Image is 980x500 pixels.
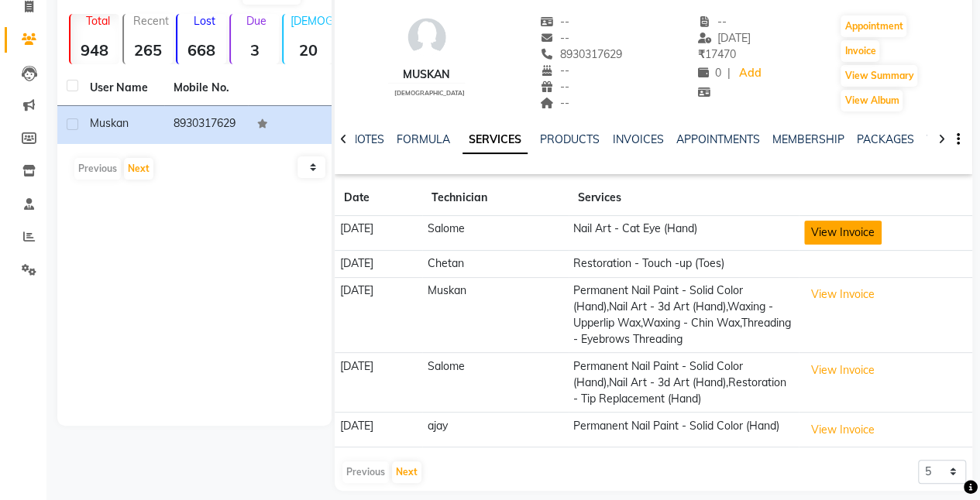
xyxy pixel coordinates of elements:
[736,63,763,84] a: Add
[177,40,226,60] strong: 668
[124,158,153,180] button: Next
[422,216,568,251] td: Salome
[697,47,735,61] span: 17470
[569,413,799,447] td: Permanent Nail Paint - Solid Color (Hand)
[422,180,568,216] th: Technician
[540,47,622,61] span: 8930317629
[290,14,332,28] p: [DEMOGRAPHIC_DATA]
[184,14,226,28] p: Lost
[727,65,730,81] span: |
[422,277,568,353] td: Muskan
[234,14,280,28] p: Due
[804,418,882,442] button: View Invoice
[77,14,119,28] p: Total
[841,40,879,62] button: Invoice
[397,132,450,146] a: FORMULA
[422,413,568,447] td: ajay
[697,47,704,61] span: ₹
[569,216,799,251] td: Nail Art - Cat Eye (Hand)
[540,80,569,94] span: --
[804,221,882,245] button: View Invoice
[841,65,917,87] button: View Summary
[284,40,332,60] strong: 20
[772,132,844,146] a: MEMBERSHIP
[697,15,727,29] span: --
[612,132,663,146] a: INVOICES
[540,96,569,110] span: --
[569,277,799,353] td: Permanent Nail Paint - Solid Color (Hand),Nail Art - 3d Art (Hand),Waxing - Upperlip Wax,Waxing -...
[335,180,422,216] th: Date
[81,70,164,106] th: User Name
[392,461,421,483] button: Next
[540,63,569,77] span: --
[124,40,173,60] strong: 265
[676,132,759,146] a: APPOINTMENTS
[394,89,465,97] span: [DEMOGRAPHIC_DATA]
[90,116,129,130] span: muskan
[388,67,465,83] div: muskan
[462,126,528,154] a: SERVICES
[164,70,248,106] th: Mobile No.
[569,250,799,277] td: Restoration - Touch -up (Toes)
[335,216,422,251] td: [DATE]
[841,15,906,37] button: Appointment
[422,250,568,277] td: Chetan
[422,353,568,413] td: Salome
[856,132,913,146] a: PACKAGES
[349,132,384,146] a: NOTES
[804,283,882,307] button: View Invoice
[70,40,119,60] strong: 948
[841,90,903,111] button: View Album
[540,31,569,45] span: --
[164,106,248,144] td: 8930317629
[569,180,799,216] th: Services
[231,40,280,60] strong: 3
[697,66,720,80] span: 0
[697,31,751,45] span: [DATE]
[335,353,422,413] td: [DATE]
[404,14,450,60] img: avatar
[335,413,422,447] td: [DATE]
[569,353,799,413] td: Permanent Nail Paint - Solid Color (Hand),Nail Art - 3d Art (Hand),Restoration - Tip Replacement ...
[540,15,569,29] span: --
[540,132,600,146] a: PRODUCTS
[335,250,422,277] td: [DATE]
[804,358,882,382] button: View Invoice
[130,14,173,28] p: Recent
[335,277,422,353] td: [DATE]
